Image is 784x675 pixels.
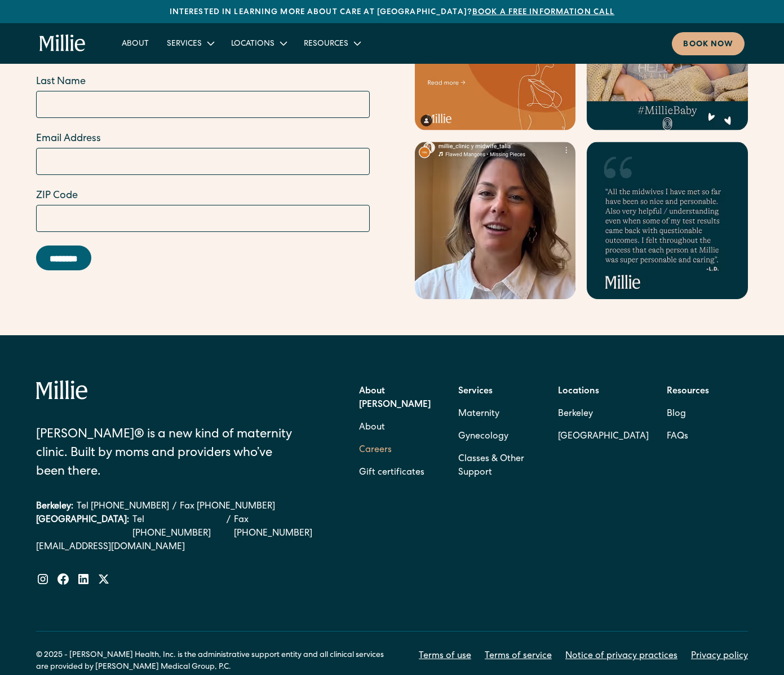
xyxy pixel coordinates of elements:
strong: Resources [667,387,709,396]
div: Berkeley: [36,500,73,514]
a: Gynecology [458,426,508,448]
div: Locations [231,38,274,50]
a: Notice of privacy practices [565,650,677,663]
div: Book now [683,39,733,51]
div: Services [158,34,222,52]
div: Resources [295,34,369,52]
strong: About [PERSON_NAME] [359,387,431,410]
a: Privacy policy [691,650,748,663]
a: [GEOGRAPHIC_DATA] [558,426,649,448]
div: Locations [222,34,295,52]
div: © 2025 - [PERSON_NAME] Health, Inc. is the administrative support entity and all clinical service... [36,650,397,673]
div: Services [167,38,202,50]
a: Blog [667,403,686,426]
a: Terms of use [419,650,471,663]
strong: Services [458,387,493,396]
a: home [39,34,86,52]
a: Gift certificates [359,462,424,484]
form: Email Form [36,17,370,270]
strong: Locations [558,387,599,396]
label: ZIP Code [36,189,370,204]
label: Email Address [36,132,370,147]
div: [PERSON_NAME]® is a new kind of maternity clinic. Built by moms and providers who’ve been there. [36,426,302,482]
a: Classes & Other Support [458,448,539,484]
a: Fax [PHONE_NUMBER] [180,500,275,514]
a: [EMAIL_ADDRESS][DOMAIN_NAME] [36,541,327,554]
a: Berkeley [558,403,649,426]
a: Tel [PHONE_NUMBER] [132,514,223,541]
a: Maternity [458,403,499,426]
a: FAQs [667,426,688,448]
a: Fax [PHONE_NUMBER] [234,514,327,541]
a: Terms of service [485,650,552,663]
div: Resources [304,38,348,50]
a: Careers [359,439,392,462]
div: / [227,514,231,541]
a: Book a free information call [472,8,614,16]
a: Tel [PHONE_NUMBER] [77,500,169,514]
a: About [359,417,385,439]
div: [GEOGRAPHIC_DATA]: [36,514,129,541]
div: / [172,500,176,514]
label: Last Name [36,74,370,90]
a: Book now [672,32,745,55]
a: About [113,34,158,52]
